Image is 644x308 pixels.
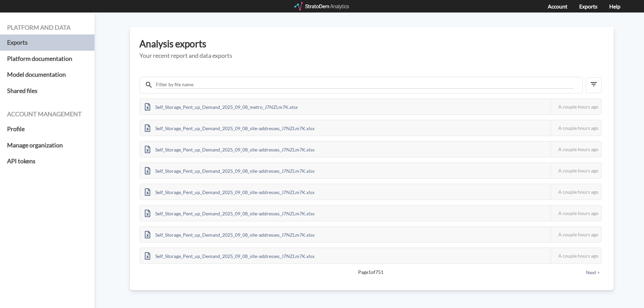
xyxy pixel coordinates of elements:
[551,248,601,263] div: A couple hours ago
[7,137,87,153] a: Manage organization
[140,167,319,173] a: Self_Storage_Pent_up_Demand_2025_09_08_site-addresses_J7NZLm7K.xlsx
[7,111,87,118] h4: Account management
[140,248,319,263] div: Self_Storage_Pent_up_Demand_2025_09_08_site-addresses_J7NZLm7K.xlsx
[140,231,319,237] a: Self_Storage_Pent_up_Demand_2025_09_08_site-addresses_J7NZLm7K.xlsx
[140,210,319,215] a: Self_Storage_Pent_up_Demand_2025_09_08_site-addresses_J7NZLm7K.xlsx
[7,121,87,137] a: Profile
[551,206,601,221] div: A couple hours ago
[140,120,319,136] div: Self_Storage_Pent_up_Demand_2025_09_08_site-addresses_J7NZLm7K.xlsx
[139,52,604,59] h5: Your recent report and data exports
[7,67,87,83] a: Model documentation
[7,24,87,31] h4: Platform and data
[140,188,319,194] a: Self_Storage_Pent_up_Demand_2025_09_08_site-addresses_J7NZLm7K.xlsx
[163,269,578,276] span: Page 1 of 751
[140,146,319,151] a: Self_Storage_Pent_up_Demand_2025_09_08_site-addresses_J7NZLm7K.xlsx
[551,142,601,157] div: A couple hours ago
[140,142,319,157] div: Self_Storage_Pent_up_Demand_2025_09_08_site-addresses_J7NZLm7K.xlsx
[155,81,574,89] input: Filter by file name
[551,99,601,114] div: A couple hours ago
[140,163,319,178] div: Self_Storage_Pent_up_Demand_2025_09_08_site-addresses_J7NZLm7K.xlsx
[140,99,302,114] div: Self_Storage_Pent_up_Demand_2025_09_08_metro_J7NZLm7K.xlsx
[140,124,319,130] a: Self_Storage_Pent_up_Demand_2025_09_08_site-addresses_J7NZLm7K.xlsx
[551,163,601,178] div: A couple hours ago
[140,206,319,221] div: Self_Storage_Pent_up_Demand_2025_09_08_site-addresses_J7NZLm7K.xlsx
[7,34,87,51] a: Exports
[551,120,601,136] div: A couple hours ago
[609,3,620,9] a: Help
[139,39,604,49] h3: Analysis exports
[7,51,87,67] a: Platform documentation
[7,83,87,99] a: Shared files
[551,184,601,199] div: A couple hours ago
[579,3,597,9] a: Exports
[140,252,319,258] a: Self_Storage_Pent_up_Demand_2025_09_08_site-addresses_J7NZLm7K.xlsx
[548,3,567,9] a: Account
[140,184,319,199] div: Self_Storage_Pent_up_Demand_2025_09_08_site-addresses_J7NZLm7K.xlsx
[140,103,302,109] a: Self_Storage_Pent_up_Demand_2025_09_08_metro_J7NZLm7K.xlsx
[140,227,319,242] div: Self_Storage_Pent_up_Demand_2025_09_08_site-addresses_J7NZLm7K.xlsx
[551,227,601,242] div: A couple hours ago
[584,269,602,276] button: Next >
[7,153,87,169] a: API tokens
